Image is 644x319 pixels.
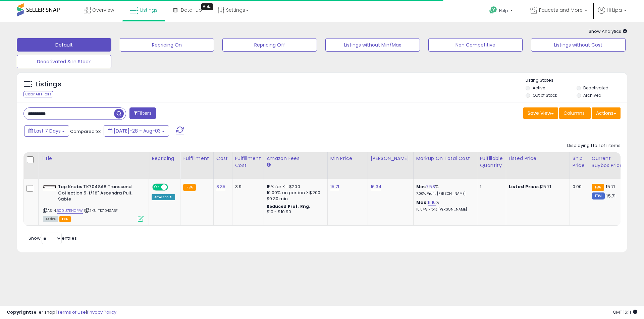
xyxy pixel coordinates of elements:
[267,155,325,162] div: Amazon Fees
[267,196,322,202] div: $0.30 min
[167,184,178,190] span: OFF
[41,155,146,162] div: Title
[533,92,557,98] label: Out of Stock
[567,143,621,149] div: Displaying 1 to 1 of 1 items
[43,185,56,188] img: 11cVJiiVNyL._SL40_.jpg
[416,191,472,196] p: 7.00% Profit [PERSON_NAME]
[181,7,202,13] span: DataHub
[267,204,311,209] b: Reduced Prof. Rng.
[235,184,259,190] div: 3.9
[330,155,365,162] div: Min Price
[539,7,583,13] span: Faucets and More
[416,155,474,162] div: Markup on Total Cost
[140,7,158,13] span: Listings
[606,183,615,190] span: 15.71
[57,208,83,214] a: B00U7ENCRW
[480,184,501,190] div: 1
[114,128,161,134] span: [DATE]-28 - Aug-03
[484,1,520,22] a: Help
[416,207,472,212] p: 10.04% Profit [PERSON_NAME]
[573,184,584,190] div: 0.00
[589,28,627,34] span: Show Analytics
[152,194,175,200] div: Amazon AI
[413,152,477,179] th: The percentage added to the cost of goods (COGS) that forms the calculator for Min & Max prices.
[34,128,61,134] span: Last 7 Days
[183,155,210,162] div: Fulfillment
[183,184,196,191] small: FBA
[371,183,382,190] a: 16.34
[235,155,261,169] div: Fulfillment Cost
[58,184,140,204] b: Top Knobs TK704SAB Transcend Collection 5-1/16" Ascendra Pull, Sable
[523,107,558,119] button: Save View
[129,107,156,119] button: Filters
[222,38,317,52] button: Repricing Off
[17,38,111,52] button: Default
[92,7,114,13] span: Overview
[23,91,53,97] div: Clear All Filters
[152,155,177,162] div: Repricing
[29,235,77,241] span: Show: entries
[267,184,322,190] div: 15% for <= $200
[216,155,229,162] div: Cost
[592,192,605,200] small: FBM
[216,183,226,190] a: 8.35
[426,183,435,190] a: 7.53
[428,38,523,52] button: Non Competitive
[607,7,622,13] span: Hi Lipa
[59,216,71,222] span: FBA
[24,125,69,137] button: Last 7 Days
[70,128,101,135] span: Compared to:
[526,77,627,84] p: Listing States:
[531,38,626,52] button: Listings without Cost
[592,107,621,119] button: Actions
[416,184,472,196] div: %
[533,85,545,91] label: Active
[499,8,508,13] span: Help
[480,155,503,169] div: Fulfillable Quantity
[36,80,61,89] h5: Listings
[17,55,111,68] button: Deactivated & In Stock
[153,184,161,190] span: ON
[583,92,601,98] label: Archived
[563,110,585,116] span: Columns
[267,162,271,168] small: Amazon Fees.
[509,184,565,190] div: $15.71
[592,184,604,191] small: FBA
[84,208,118,213] span: | SKU: TK704SABF
[583,85,608,91] label: Deactivated
[606,193,615,199] span: 15.71
[416,199,428,206] b: Max:
[104,125,169,137] button: [DATE]-28 - Aug-03
[267,190,322,196] div: 10.00% on portion > $200
[43,184,144,221] div: ASIN:
[267,209,322,215] div: $10 - $10.90
[489,6,497,14] i: Get Help
[509,155,567,162] div: Listed Price
[416,183,426,190] b: Min:
[43,216,58,222] span: All listings currently available for purchase on Amazon
[598,7,627,22] a: Hi Lipa
[416,200,472,212] div: %
[559,107,591,119] button: Columns
[330,183,339,190] a: 15.71
[428,199,436,206] a: 11.16
[325,38,420,52] button: Listings without Min/Max
[592,155,626,169] div: Current Buybox Price
[201,3,213,10] div: Tooltip anchor
[120,38,214,52] button: Repricing On
[371,155,411,162] div: [PERSON_NAME]
[509,183,539,190] b: Listed Price:
[573,155,586,169] div: Ship Price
